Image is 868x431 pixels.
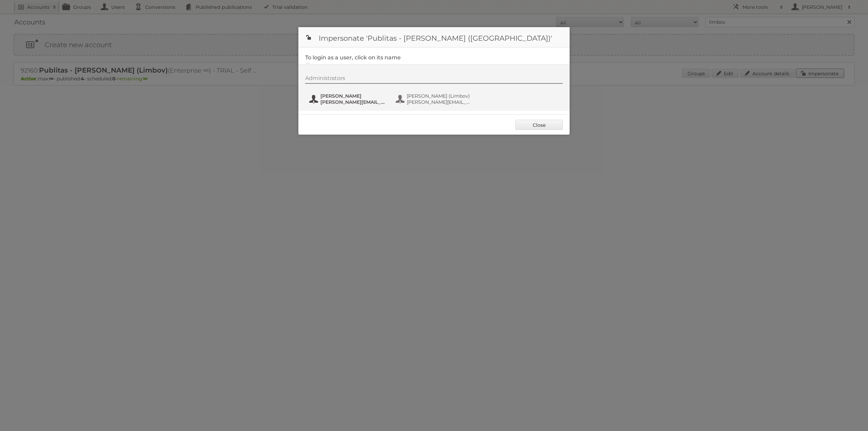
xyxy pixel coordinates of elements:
[407,99,473,105] span: [PERSON_NAME][EMAIL_ADDRESS][DOMAIN_NAME]
[305,75,563,84] div: Administrators
[320,99,386,105] span: [PERSON_NAME][EMAIL_ADDRESS][DOMAIN_NAME]
[395,92,475,106] button: [PERSON_NAME] (Limbov) [PERSON_NAME][EMAIL_ADDRESS][DOMAIN_NAME]
[298,27,570,47] h1: Impersonate 'Publitas - [PERSON_NAME] ([GEOGRAPHIC_DATA])'
[515,120,563,130] a: Close
[305,54,401,61] legend: To login as a user, click on its name
[320,93,386,99] span: [PERSON_NAME]
[407,93,473,99] span: [PERSON_NAME] (Limbov)
[309,92,388,106] button: [PERSON_NAME] [PERSON_NAME][EMAIL_ADDRESS][DOMAIN_NAME]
